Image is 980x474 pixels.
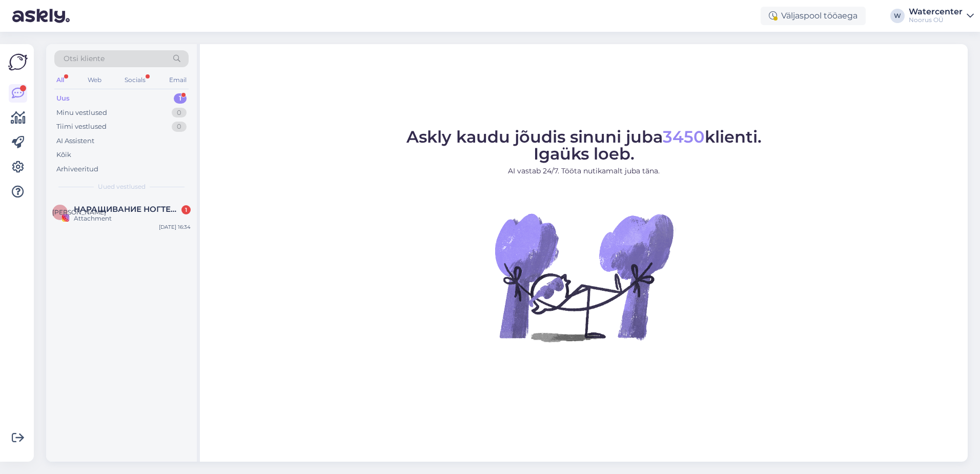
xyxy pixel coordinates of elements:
[406,166,762,176] p: AI vastab 24/7. Tööta nutikamalt juba täna.
[909,8,974,24] a: WatercenterNoorus OÜ
[172,122,187,132] div: 0
[54,73,66,87] div: All
[406,127,762,164] span: Askly kaudu jõudis sinuni juba klienti. Igaüks loeb.
[74,205,180,214] span: НАРАЩИВАНИЕ НОГТЕЙ•ОБУЧЕНИЕ •НАРВА 🇪🇪
[181,205,191,214] div: 1
[74,214,191,223] div: Attachment
[159,223,191,231] div: [DATE] 16:34
[167,73,189,87] div: Email
[56,93,70,104] div: Uus
[761,7,866,25] div: Väljaspool tööaega
[56,150,71,160] div: Kõik
[56,108,107,118] div: Minu vestlused
[122,73,148,87] div: Socials
[174,93,187,104] div: 1
[909,8,963,16] div: Watercenter
[492,185,676,369] img: No Chat active
[56,122,107,132] div: Tiimi vestlused
[86,73,104,87] div: Web
[64,53,105,64] span: Otsi kliente
[909,16,963,24] div: Noorus OÜ
[52,208,106,216] span: [PERSON_NAME]
[56,136,94,146] div: AI Assistent
[890,9,905,23] div: W
[56,164,98,174] div: Arhiveeritud
[172,108,187,118] div: 0
[663,127,705,147] span: 3450
[98,182,146,191] span: Uued vestlused
[8,52,28,72] img: Askly Logo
